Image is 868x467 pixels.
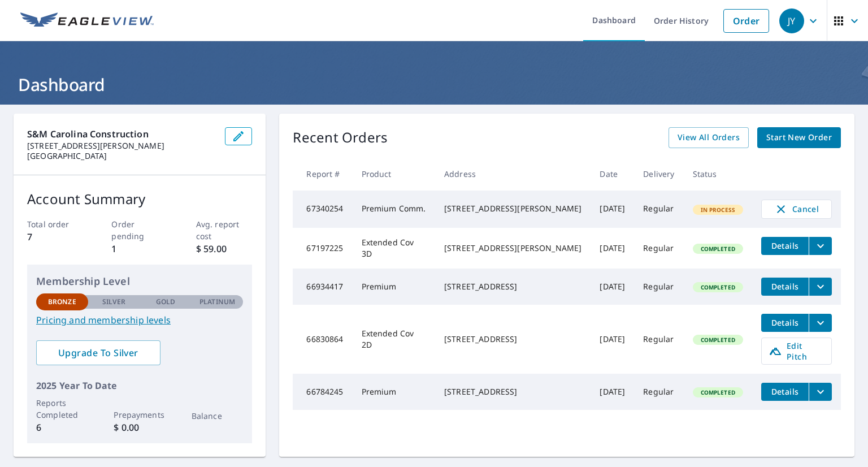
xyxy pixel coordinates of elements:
[591,191,634,228] td: [DATE]
[196,242,253,256] p: $ 59.00
[694,336,742,344] span: Completed
[293,228,352,269] td: 67197225
[761,338,832,365] a: Edit Pitch
[694,388,742,396] span: Completed
[761,200,832,219] button: Cancel
[669,127,749,148] a: View All Orders
[114,421,166,434] p: $ 0.00
[199,297,235,307] p: Platinum
[293,157,352,191] th: Report #
[36,421,88,434] p: 6
[723,9,769,33] a: Order
[353,157,435,191] th: Product
[353,374,435,410] td: Premium
[634,228,683,269] td: Regular
[45,347,151,359] span: Upgrade To Silver
[444,334,581,345] div: [STREET_ADDRESS]
[768,281,802,292] span: Details
[27,230,84,244] p: 7
[634,374,683,410] td: Regular
[694,283,742,291] span: Completed
[779,8,804,33] div: JY
[27,151,216,161] p: [GEOGRAPHIC_DATA]
[293,269,352,305] td: 66934417
[761,237,809,255] button: detailsBtn-67197225
[36,340,160,365] a: Upgrade To Silver
[293,305,352,374] td: 66830864
[196,218,253,242] p: Avg. report cost
[293,191,352,228] td: 67340254
[36,313,243,327] a: Pricing and membership levels
[634,269,683,305] td: Regular
[111,242,168,256] p: 1
[27,189,252,209] p: Account Summary
[293,374,352,410] td: 66784245
[48,297,76,307] p: Bronze
[809,278,832,296] button: filesDropdownBtn-66934417
[634,191,683,228] td: Regular
[27,218,84,230] p: Total order
[773,202,820,216] span: Cancel
[36,379,243,392] p: 2025 Year To Date
[766,131,832,145] span: Start New Order
[634,305,683,374] td: Regular
[768,240,802,251] span: Details
[757,127,841,148] a: Start New Order
[694,206,743,214] span: In Process
[634,157,683,191] th: Delivery
[761,314,809,332] button: detailsBtn-66830864
[353,191,435,228] td: Premium Comm.
[192,410,244,422] p: Balance
[353,305,435,374] td: Extended Cov 2D
[678,131,740,145] span: View All Orders
[761,383,809,401] button: detailsBtn-66784245
[36,274,243,289] p: Membership Level
[694,245,742,253] span: Completed
[591,305,634,374] td: [DATE]
[809,314,832,332] button: filesDropdownBtn-66830864
[769,340,824,362] span: Edit Pitch
[444,203,581,214] div: [STREET_ADDRESS][PERSON_NAME]
[444,281,581,292] div: [STREET_ADDRESS]
[114,409,166,421] p: Prepayments
[102,297,126,307] p: Silver
[591,228,634,269] td: [DATE]
[809,383,832,401] button: filesDropdownBtn-66784245
[20,12,154,29] img: EV Logo
[768,317,802,328] span: Details
[591,374,634,410] td: [DATE]
[761,278,809,296] button: detailsBtn-66934417
[684,157,753,191] th: Status
[591,269,634,305] td: [DATE]
[809,237,832,255] button: filesDropdownBtn-67197225
[14,73,854,96] h1: Dashboard
[444,386,581,397] div: [STREET_ADDRESS]
[111,218,168,242] p: Order pending
[444,243,581,254] div: [STREET_ADDRESS][PERSON_NAME]
[293,127,388,148] p: Recent Orders
[768,386,802,397] span: Details
[156,297,175,307] p: Gold
[353,269,435,305] td: Premium
[591,157,634,191] th: Date
[27,127,216,141] p: S&m Carolina Construction
[36,397,88,421] p: Reports Completed
[435,157,591,191] th: Address
[353,228,435,269] td: Extended Cov 3D
[27,141,216,151] p: [STREET_ADDRESS][PERSON_NAME]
